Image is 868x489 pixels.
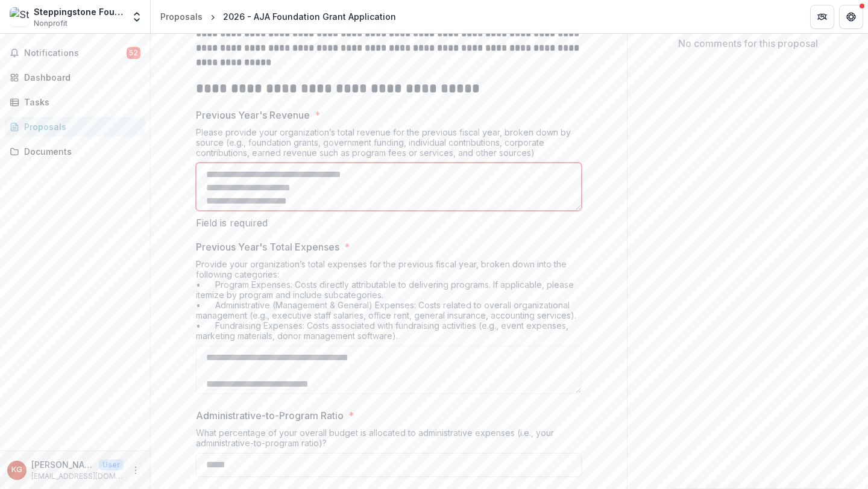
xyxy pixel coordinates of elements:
button: Notifications52 [5,43,145,63]
div: Documents [24,145,136,158]
p: Previous Year's Revenue [196,108,310,122]
p: User [99,459,124,470]
div: What percentage of your overall budget is allocated to administrative expenses (i.e., your admini... [196,428,582,453]
div: Provide your organization’s total expenses for the previous fiscal year, broken down into the fol... [196,259,582,346]
nav: breadcrumb [156,8,401,25]
div: Proposals [24,120,136,133]
a: Proposals [5,117,145,137]
p: [PERSON_NAME] [31,458,94,471]
span: 52 [127,47,140,59]
a: Tasks [5,92,145,112]
div: Proposals [160,10,203,23]
div: Kelly Glew [11,466,22,474]
div: Please provide your organization’s total revenue for the previous fiscal year, broken down by sou... [196,127,582,163]
button: Get Help [839,5,863,29]
div: 2026 - AJA Foundation Grant Application [223,10,396,23]
p: [EMAIL_ADDRESS][DOMAIN_NAME] [31,471,124,482]
div: Field is required [196,216,582,230]
a: Documents [5,142,145,161]
p: Administrative-to-Program Ratio [196,408,344,423]
a: Dashboard [5,67,145,87]
img: Steppingstone Foundation, Inc. [10,7,29,26]
div: Tasks [24,96,136,108]
button: Partners [810,5,834,29]
span: Notifications [24,48,127,58]
p: Previous Year's Total Expenses [196,240,339,254]
div: Dashboard [24,71,136,84]
p: No comments for this proposal [678,36,818,51]
span: Nonprofit [34,18,68,29]
a: Proposals [156,8,207,25]
button: Open entity switcher [128,5,145,29]
button: More [128,463,143,478]
div: Steppingstone Foundation, Inc. [34,5,124,18]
